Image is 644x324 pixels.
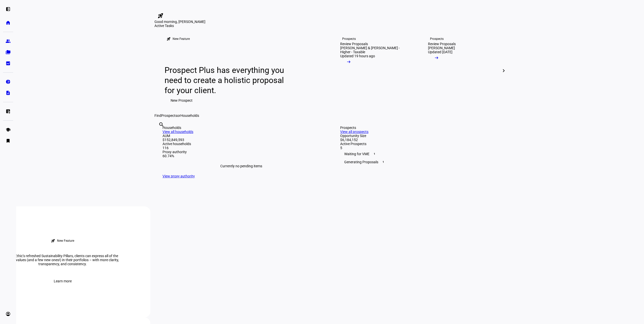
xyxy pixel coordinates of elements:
[340,130,368,134] a: View all prospects
[163,142,320,146] div: Active households
[340,134,498,138] div: Opportunity Size
[57,239,74,243] div: New Feature
[163,138,320,142] div: $152,849,593
[163,126,320,130] div: Households
[3,88,13,98] a: description
[430,37,444,41] div: Prospects
[420,28,504,114] a: ProspectsReview Proposals[PERSON_NAME]Updated [DATE]
[428,50,452,54] div: Updated [DATE]
[428,46,455,50] div: [PERSON_NAME]
[6,79,11,84] eth-mat-symbol: pie_chart
[157,13,164,19] mat-icon: rocket_launch
[165,95,199,105] button: New Prospect
[332,28,416,114] a: ProspectsReview Proposals[PERSON_NAME] & [PERSON_NAME] - Higher - TaxableUpdated 19 hours ago
[3,36,13,46] a: group
[158,122,165,128] mat-icon: search
[6,138,11,143] eth-mat-symbol: bookmark
[48,276,78,286] button: Learn more
[501,68,507,74] mat-icon: chevron_right
[340,138,498,142] div: $6,184,152
[346,59,351,64] mat-icon: arrow_right_alt
[163,146,320,150] div: 116
[173,37,190,41] div: New Feature
[154,114,506,118] div: Find or
[340,150,498,158] div: Waiting for VME
[163,154,320,158] div: 60.74%
[161,114,177,118] span: Prospects
[163,174,195,178] a: View proxy authority
[372,152,377,156] span: 1
[340,146,498,150] div: 5
[381,160,385,164] span: 1
[163,158,320,174] div: Currently no pending items
[434,55,439,60] mat-icon: arrow_right_alt
[163,134,320,138] div: AUM
[340,126,498,130] div: Prospects
[180,114,199,118] span: Households
[54,276,72,286] span: Learn more
[6,311,11,316] eth-mat-symbol: account_circle
[428,42,456,46] div: Review Proposals
[3,47,13,57] a: folder_copy
[163,130,193,134] a: View all households
[6,90,11,95] eth-mat-symbol: description
[158,128,159,134] input: Enter name of prospect or household
[165,65,289,95] div: Prospect Plus has everything you need to create a holistic proposal for your client.
[6,39,11,44] eth-mat-symbol: group
[171,95,193,105] span: New Prospect
[51,239,55,243] mat-icon: rocket_launch
[340,46,408,54] div: [PERSON_NAME] & [PERSON_NAME] - Higher - Taxable
[6,61,11,66] eth-mat-symbol: bid_landscape
[6,20,11,25] eth-mat-symbol: home
[6,50,11,55] eth-mat-symbol: folder_copy
[3,58,13,68] a: bid_landscape
[340,142,498,146] div: Active Prospects
[6,127,11,132] eth-mat-symbol: school
[154,24,506,28] div: Active Tasks
[340,42,368,46] div: Review Proposals
[154,20,506,24] div: Good morning, [PERSON_NAME]
[3,77,13,87] a: pie_chart
[340,158,498,166] div: Generating Proposals
[3,18,13,28] a: home
[167,37,171,41] mat-icon: rocket_launch
[342,37,356,41] div: Prospects
[6,109,11,114] eth-mat-symbol: list_alt_add
[340,54,375,58] div: Updated 19 hours ago
[6,7,11,12] eth-mat-symbol: left_panel_open
[163,150,320,154] div: Proxy authority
